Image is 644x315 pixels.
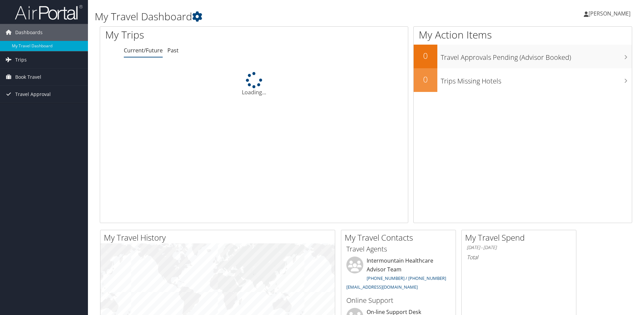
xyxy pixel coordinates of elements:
[345,232,456,243] h2: My Travel Contacts
[467,244,571,251] h6: [DATE] - [DATE]
[15,86,51,103] span: Travel Approval
[414,28,632,42] h1: My Action Items
[467,253,571,261] h6: Total
[100,72,408,96] div: Loading...
[414,45,632,68] a: 0Travel Approvals Pending (Advisor Booked)
[15,4,83,20] img: airportal-logo.png
[584,3,637,24] a: [PERSON_NAME]
[414,74,437,85] h2: 0
[104,232,335,243] h2: My Travel History
[15,24,43,41] span: Dashboards
[346,296,451,305] h3: Online Support
[414,68,632,92] a: 0Trips Missing Hotels
[367,275,446,281] a: [PHONE_NUMBER] / [PHONE_NUMBER]
[124,47,163,54] a: Current/Future
[95,9,456,24] h1: My Travel Dashboard
[346,244,451,254] h3: Travel Agents
[465,232,576,243] h2: My Travel Spend
[15,69,41,86] span: Book Travel
[441,73,632,86] h3: Trips Missing Hotels
[346,284,418,290] a: [EMAIL_ADDRESS][DOMAIN_NAME]
[167,47,179,54] a: Past
[15,51,27,68] span: Trips
[105,28,275,42] h1: My Trips
[414,50,437,62] h2: 0
[343,257,454,293] li: Intermountain Healthcare Advisor Team
[441,49,632,62] h3: Travel Approvals Pending (Advisor Booked)
[589,10,630,17] span: [PERSON_NAME]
